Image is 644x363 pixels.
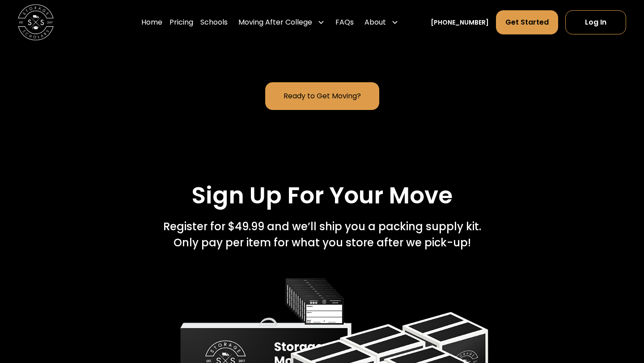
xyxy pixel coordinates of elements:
div: Register for $49.99 and we’ll ship you a packing supply kit. Only pay per item for what you store... [163,219,481,251]
a: Log In [565,10,626,34]
div: About [364,17,386,28]
img: Storage Scholars main logo [18,4,54,40]
a: Pricing [169,10,193,35]
a: Home [141,10,162,35]
a: Get Started [496,10,558,34]
a: [PHONE_NUMBER] [431,18,489,27]
div: Moving After College [235,10,328,35]
a: Schools [200,10,228,35]
div: About [361,10,402,35]
h2: Sign Up For Your Move [191,181,453,209]
a: Ready to Get Moving? [265,82,379,110]
div: Moving After College [238,17,312,28]
a: FAQs [335,10,354,35]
